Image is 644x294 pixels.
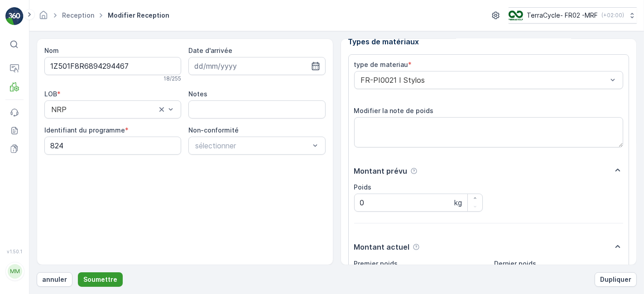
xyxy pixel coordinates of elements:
label: Dernier poids [495,260,537,267]
label: Non-conformité [188,126,239,134]
label: Poids [354,183,372,191]
div: Aide Icône d'info-bulle [410,167,418,175]
p: Montant actuel [354,242,410,252]
label: Notes [188,90,207,98]
input: dd/mm/yyyy [188,57,325,75]
a: Reception [62,11,94,19]
div: Aide Icône d'info-bulle [413,243,420,251]
button: Soumettre [78,272,123,287]
label: Premier poids [354,260,398,267]
img: terracycle.png [509,10,523,20]
p: annuler [42,275,67,284]
div: MM [8,264,22,279]
label: Modifier la note de poids [354,107,434,114]
label: Nom [44,47,59,54]
img: logo [5,7,24,25]
p: TerraCycle- FR02 -MRF [527,11,598,20]
button: Dupliquer [595,272,637,287]
p: Soumettre [83,275,117,284]
label: Date d'arrivée [188,47,232,54]
p: 18 / 255 [163,75,181,82]
p: Types de matériaux [348,36,630,47]
p: sélectionner [195,140,309,151]
label: type de materiau [354,61,409,68]
p: ( +02:00 ) [601,12,624,19]
button: annuler [37,272,72,287]
p: kg [454,197,462,208]
label: Identifiant du programme [44,126,125,134]
a: Page d'accueil [38,14,48,21]
span: v 1.50.1 [5,249,24,254]
p: Montant prévu [354,166,408,176]
button: TerraCycle- FR02 -MRF(+02:00) [509,7,637,24]
button: MM [5,256,24,287]
span: Modifier Reception [106,11,171,20]
p: Dupliquer [600,275,631,284]
label: LOB [44,90,57,98]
